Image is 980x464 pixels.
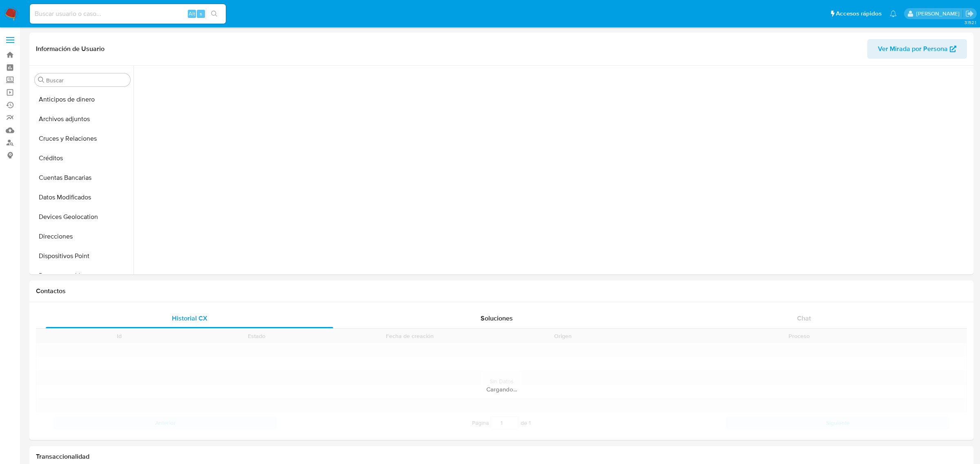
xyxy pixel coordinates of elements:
[836,9,882,18] span: Accesos rápidos
[31,207,134,227] button: Devices Geolocation
[890,10,897,17] a: Notificaciones
[31,90,134,109] button: Anticipos de dinero
[200,10,202,18] span: s
[867,39,967,59] button: Ver Mirada por Persona
[31,148,134,168] button: Créditos
[481,314,513,323] span: Soluciones
[31,129,134,148] button: Cruces y Relaciones
[965,9,974,18] a: Salir
[189,10,195,18] span: Alt
[878,39,948,59] span: Ver Mirada por Persona
[31,188,134,207] button: Datos Modificados
[36,453,967,461] h1: Transaccionalidad
[31,109,134,129] button: Archivos adjuntos
[31,266,134,285] button: Documentación
[36,287,967,295] h1: Contactos
[36,45,105,53] h1: Información de Usuario
[206,8,223,20] button: search-icon
[36,385,967,393] div: Cargando...
[30,9,226,19] input: Buscar usuario o caso...
[916,10,962,18] p: marianathalie.grajeda@mercadolibre.com.mx
[31,168,134,188] button: Cuentas Bancarias
[31,246,134,266] button: Dispositivos Point
[172,314,207,323] span: Historial CX
[46,77,127,84] input: Buscar
[31,227,134,246] button: Direcciones
[797,314,811,323] span: Chat
[38,77,45,83] button: Buscar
